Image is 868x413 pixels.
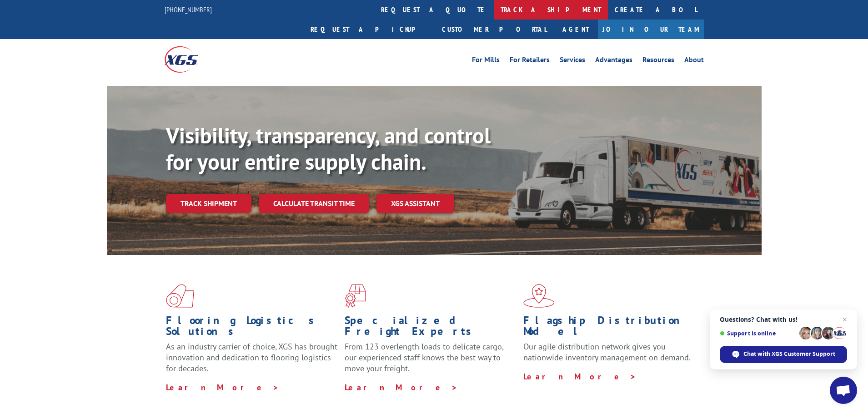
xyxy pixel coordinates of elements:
[472,56,500,66] a: For Mills
[684,56,704,66] a: About
[166,382,279,393] a: Learn More >
[523,371,637,382] a: Learn More >
[166,194,251,213] a: Track shipment
[560,56,585,66] a: Services
[830,377,857,404] a: Open chat
[345,315,517,341] h1: Specialized Freight Experts
[553,20,598,39] a: Agent
[642,56,674,66] a: Resources
[523,341,691,363] span: Our agile distribution network gives you nationwide inventory management on demand.
[376,194,454,213] a: XGS ASSISTANT
[523,315,695,341] h1: Flagship Distribution Model
[166,284,194,308] img: xgs-icon-total-supply-chain-intelligence-red
[595,56,632,66] a: Advantages
[166,121,491,176] b: Visibility, transparency, and control for your entire supply chain.
[510,56,550,66] a: For Retailers
[435,20,553,39] a: Customer Portal
[523,284,555,308] img: xgs-icon-flagship-distribution-model-red
[259,194,369,213] a: Calculate transit time
[166,341,337,374] span: As an industry carrier of choice, XGS has brought innovation and dedication to flooring logistics...
[598,20,704,39] a: Join Our Team
[720,330,796,337] span: Support is online
[304,20,435,39] a: Request a pickup
[166,315,338,341] h1: Flooring Logistics Solutions
[345,284,366,308] img: xgs-icon-focused-on-flooring-red
[345,341,517,382] p: From 123 overlength loads to delicate cargo, our experienced staff knows the best way to move you...
[743,350,835,358] span: Chat with XGS Customer Support
[720,346,847,363] span: Chat with XGS Customer Support
[165,5,212,14] a: [PHONE_NUMBER]
[720,316,847,323] span: Questions? Chat with us!
[345,382,458,393] a: Learn More >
